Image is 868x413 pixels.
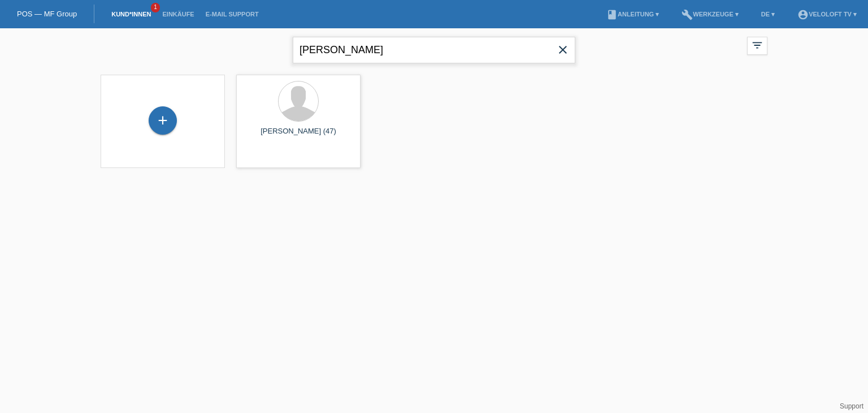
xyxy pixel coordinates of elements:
i: close [556,43,570,57]
a: buildWerkzeuge ▾ [676,11,744,18]
div: [PERSON_NAME] (47) [245,127,351,145]
a: bookAnleitung ▾ [601,11,665,18]
i: filter_list [751,39,763,51]
a: Kund*innen [106,11,157,18]
a: E-Mail Support [200,11,264,18]
input: Suche... [293,37,575,63]
span: 1 [151,3,160,12]
i: book [606,9,618,20]
i: account_circle [797,9,809,20]
i: build [682,9,693,20]
div: Kund*in hinzufügen [149,111,176,130]
a: Einkäufe [157,11,199,18]
a: Support [840,402,863,410]
a: POS — MF Group [17,10,77,18]
a: DE ▾ [756,11,780,18]
a: account_circleVeloLoft TV ▾ [792,11,862,18]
